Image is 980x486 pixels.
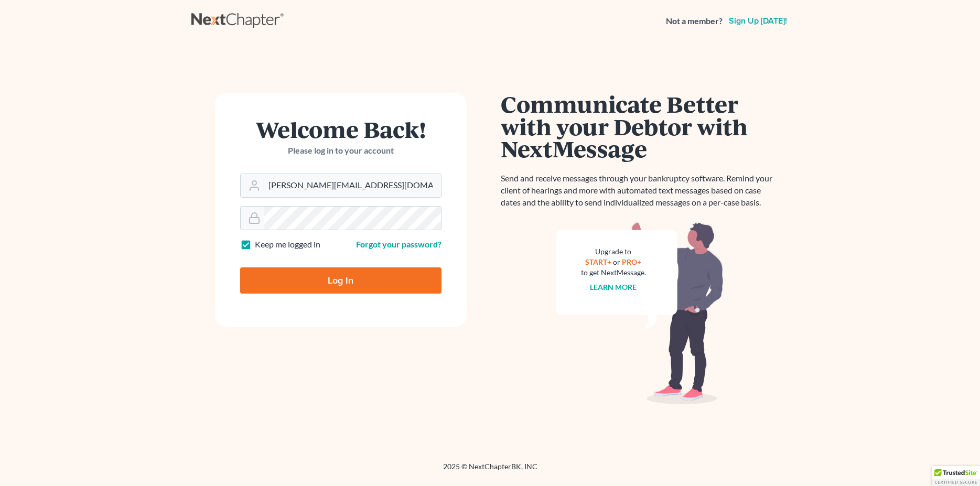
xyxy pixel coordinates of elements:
p: Send and receive messages through your bankruptcy software. Remind your client of hearings and mo... [501,172,779,209]
p: Please log in to your account [240,145,441,157]
div: TrustedSite Certified [932,466,980,486]
div: 2025 © NextChapterBK, INC [191,461,789,480]
a: Forgot your password? [356,239,441,249]
input: Email Address [264,174,441,197]
input: Log In [240,267,441,294]
span: or [613,257,620,266]
img: nextmessage_bg-59042aed3d76b12b5cd301f8e5b87938c9018125f34e5fa2b7a6b67550977c72.svg [556,221,724,405]
div: to get NextMessage. [581,267,646,278]
label: Keep me logged in [255,239,320,251]
a: START+ [585,257,611,266]
a: PRO+ [622,257,641,266]
div: Upgrade to [581,246,646,257]
a: Learn more [590,283,637,291]
a: Sign up [DATE]! [727,17,789,25]
h1: Welcome Back! [240,118,441,141]
strong: Not a member? [666,15,723,27]
h1: Communicate Better with your Debtor with NextMessage [501,93,779,160]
